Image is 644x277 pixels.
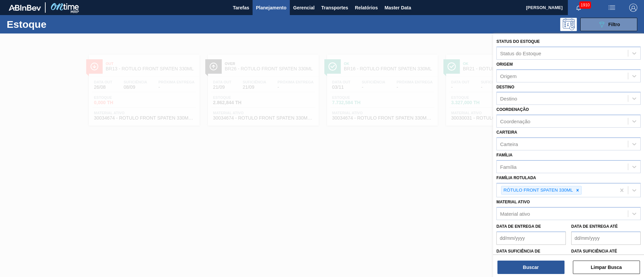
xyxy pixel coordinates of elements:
button: Filtro [580,18,637,31]
label: Status do Estoque [496,39,540,44]
div: Origem [500,73,517,79]
span: Transportes [321,4,348,12]
div: Carteira [500,141,518,147]
label: Data suficiência de [496,249,540,254]
input: dd/mm/yyyy [571,231,641,245]
span: 1910 [579,1,591,9]
img: Logout [629,4,637,12]
input: dd/mm/yyyy [496,231,566,245]
div: Destino [500,96,517,101]
div: Pogramando: nenhum usuário selecionado [560,18,577,31]
label: Data de Entrega até [571,224,618,229]
label: Data de Entrega de [496,224,541,229]
label: Coordenação [496,107,529,112]
label: Material ativo [496,200,530,204]
label: Destino [496,85,514,89]
div: RÓTULO FRONT SPATEN 330ML [501,186,574,195]
span: Gerencial [293,4,315,12]
label: Data suficiência até [571,249,617,254]
label: Origem [496,62,513,67]
label: Família Rotulada [496,176,536,180]
span: Filtro [608,22,620,27]
span: Master Data [384,4,411,12]
img: userActions [608,4,616,12]
div: Status do Estoque [500,50,541,56]
span: Relatórios [355,4,378,12]
div: Material ativo [500,211,530,217]
span: Planejamento [256,4,286,12]
img: TNhmsLtSVTkK8tSr43FrP2fwEKptu5GPRR3wAAAABJRU5ErkJggg== [9,5,41,11]
button: Notificações [568,3,589,12]
span: Tarefas [233,4,249,12]
label: Família [496,153,513,157]
div: Família [500,164,517,169]
h1: Estoque [7,20,107,28]
label: Carteira [496,130,517,135]
div: Coordenação [500,119,530,124]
